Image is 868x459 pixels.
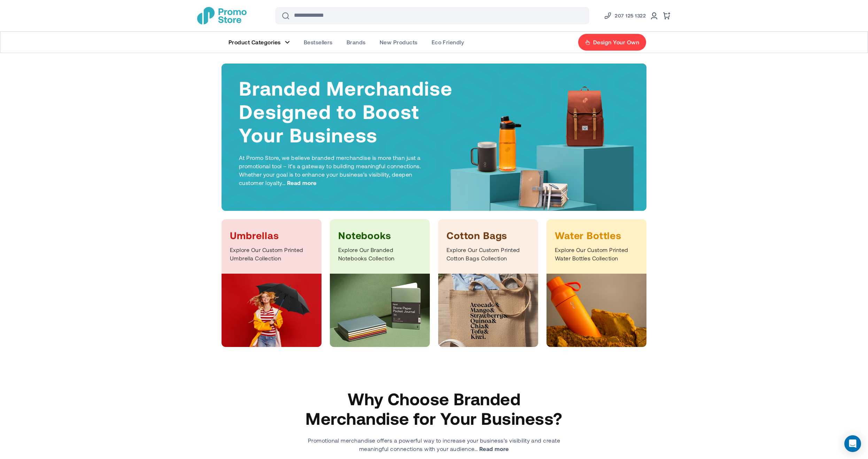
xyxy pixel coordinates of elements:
[287,179,317,187] span: Read more
[447,246,530,262] p: Explore Our Custom Printed Cotton Bags Collection
[555,246,638,262] p: Explore Our Custom Printed Water Bottles Collection
[230,246,313,262] p: Explore Our Custom Printed Umbrella Collection
[547,274,646,347] img: Bottles Category
[438,219,538,347] a: Cotton Bags Explore Our Custom Printed Cotton Bags Collection
[338,246,421,262] p: Explore Our Branded Notebooks Collection
[615,12,646,20] span: 207 125 1322
[604,12,646,20] a: Phone
[304,39,333,46] span: Bestsellers
[230,229,313,242] h3: Umbrellas
[197,7,247,24] img: Promotional Merchandise
[844,435,861,452] div: Open Intercom Messenger
[222,274,321,347] img: Umbrellas Category
[555,229,638,242] h3: Water Bottles
[446,83,641,225] img: Products
[239,76,454,147] h1: Branded Merchandise Designed to Boost Your Business
[222,219,321,347] a: Umbrellas Explore Our Custom Printed Umbrella Collection
[347,39,366,46] span: Brands
[432,39,464,46] span: Eco Friendly
[330,219,430,347] a: Notebooks Explore Our Branded Notebooks Collection
[228,39,281,46] span: Product Categories
[447,229,530,242] h3: Cotton Bags
[308,437,560,452] span: Promotional merchandise offers a powerful way to increase your business’s visibility and create m...
[338,229,421,242] h3: Notebooks
[239,154,421,186] span: At Promo Store, we believe branded merchandise is more than just a promotional tool – it’s a gate...
[479,445,509,453] span: Read more
[303,389,565,428] h2: Why Choose Branded Merchandise for Your Business?
[197,7,247,24] a: store logo
[547,219,646,347] a: Water Bottles Explore Our Custom Printed Water Bottles Collection
[330,274,430,347] img: Notebooks Category
[593,39,639,46] span: Design Your Own
[380,39,418,46] span: New Products
[438,274,538,347] img: Bags Category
